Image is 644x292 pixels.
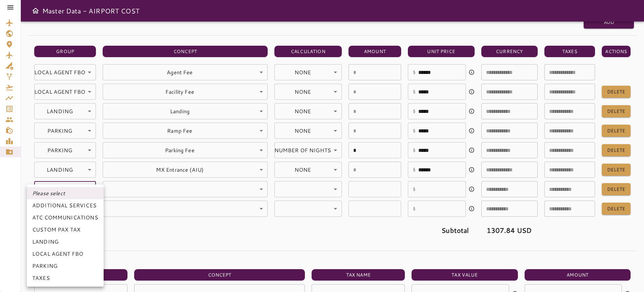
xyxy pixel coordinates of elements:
li: PARKING [27,260,104,272]
li: LANDING [27,236,104,248]
li: ATC COMMUNICATIONS [27,211,104,223]
li: ADDITIONAL SERVICES [27,199,104,211]
li: TAXES [27,272,104,284]
li: LOCAL AGENT FBO [27,248,104,260]
em: Please select [32,189,65,197]
li: CUSTOM PAX TAX [27,223,104,236]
